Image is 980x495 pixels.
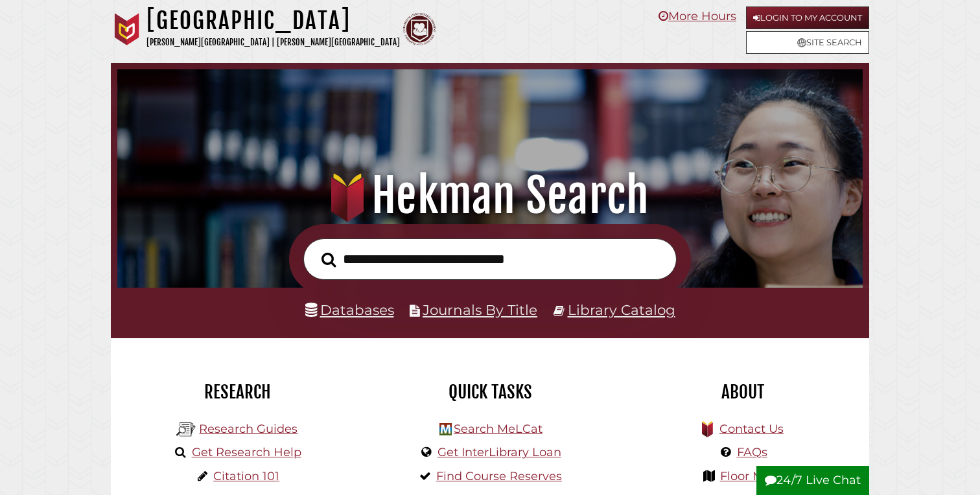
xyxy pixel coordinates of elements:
a: Journals By Title [423,301,537,318]
a: Get Research Help [192,445,301,459]
button: Search [315,249,342,271]
a: Library Catalog [568,301,675,318]
a: More Hours [659,9,736,23]
a: Research Guides [199,422,297,436]
a: Login to My Account [746,6,869,29]
a: Databases [305,301,394,318]
a: Site Search [746,31,869,54]
a: FAQs [737,445,767,459]
h1: [GEOGRAPHIC_DATA] [146,6,400,35]
h2: Research [121,381,354,403]
a: Contact Us [719,422,784,436]
img: Calvin Theological Seminary [403,13,436,45]
img: Hekman Library Logo [439,423,452,435]
a: Floor Maps [720,469,784,483]
h1: Hekman Search [132,167,848,224]
p: [PERSON_NAME][GEOGRAPHIC_DATA] | [PERSON_NAME][GEOGRAPHIC_DATA] [146,35,400,50]
img: Calvin University [111,13,143,45]
a: Get InterLibrary Loan [437,445,561,459]
a: Search MeLCat [454,422,542,436]
img: Hekman Library Logo [176,420,196,439]
h2: About [626,381,859,403]
h2: Quick Tasks [373,381,607,403]
a: Find Course Reserves [436,469,562,483]
a: Citation 101 [213,469,279,483]
i: Search [321,251,336,267]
